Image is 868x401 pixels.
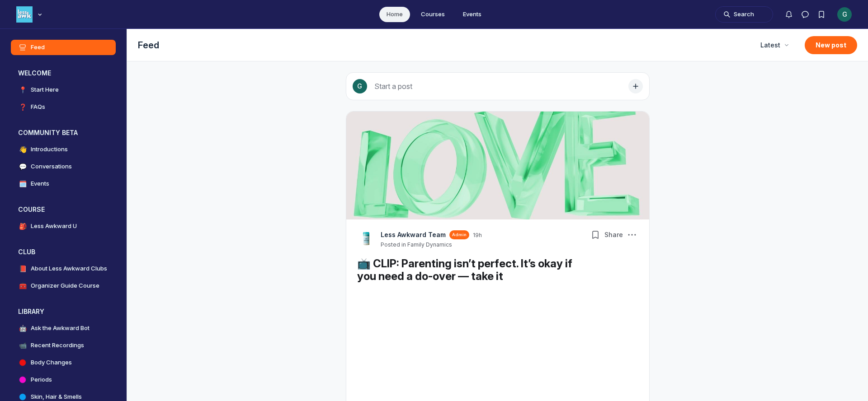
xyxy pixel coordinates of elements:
[16,5,44,23] button: Less Awkward Hub logo
[11,142,116,157] a: 👋Introductions
[626,228,638,241] button: Post actions
[18,128,78,137] h3: COMMUNITY BETA
[805,36,857,54] button: New post
[31,179,49,188] h4: Events
[11,372,116,387] a: Periods
[11,159,116,174] a: 💬Conversations
[11,338,116,353] a: 📹Recent Recordings
[755,37,794,53] button: Latest
[18,85,27,94] span: 📍
[604,230,623,239] span: Share
[346,72,650,100] button: Start a post
[31,222,77,231] h4: Less Awkward U
[18,145,27,154] span: 👋
[11,245,116,259] button: CLUBCollapse space
[18,281,27,290] span: 🧰
[18,162,27,171] span: 💬
[31,162,72,171] h4: Conversations
[381,230,446,239] a: View Less Awkward Team profile
[456,7,489,22] a: Events
[813,6,830,23] button: Bookmarks
[452,232,467,238] span: Admin
[11,304,116,319] button: LIBRARYCollapse space
[18,341,27,350] span: 📹
[11,202,116,217] button: COURSECollapse space
[11,278,116,294] a: 🧰Organizer Guide Course
[31,341,84,350] h4: Recent Recordings
[357,230,375,248] a: View Less Awkward Team profile
[31,375,52,384] h4: Periods
[31,85,59,94] h4: Start Here
[18,307,44,316] h3: LIBRARY
[715,6,773,23] button: Search
[138,39,748,51] h1: Feed
[346,112,649,219] img: post cover image
[31,324,90,333] h4: Ask the Awkward Bot
[11,82,116,98] a: 📍Start Here
[11,176,116,191] a: 🗓️Events
[11,99,116,115] a: ❓FAQs
[837,7,852,22] div: G
[18,103,27,112] span: ❓
[18,69,51,78] h3: WELCOME
[31,145,68,154] h4: Introductions
[414,7,452,22] a: Courses
[381,241,452,248] button: Posted in Family Dynamics
[11,66,116,80] button: WELCOMECollapse space
[127,29,868,61] header: Page Header
[31,43,45,52] h4: Feed
[357,257,572,283] a: 📺 CLIP: Parenting isn’t perfect. It’s okay if you need a do-over — take it
[18,222,27,231] span: 🎒
[18,205,45,214] h3: COURSE
[797,6,813,23] button: Direct messages
[11,355,116,370] a: Body Changes
[603,228,625,241] button: Share
[31,103,45,112] h4: FAQs
[18,264,27,273] span: 📕
[18,324,27,333] span: 🤖
[11,219,116,234] a: 🎒Less Awkward U
[18,247,35,256] h3: CLUB
[11,321,116,336] a: 🤖Ask the Awkward Bot
[353,79,367,93] div: G
[374,82,412,91] span: Start a post
[760,41,780,50] span: Latest
[18,179,27,188] span: 🗓️
[11,40,116,55] a: Feed
[473,232,482,239] a: 19h
[16,6,33,23] img: Less Awkward Hub logo
[31,358,72,367] h4: Body Changes
[31,264,107,273] h4: About Less Awkward Clubs
[379,7,410,22] a: Home
[11,261,116,276] a: 📕About Less Awkward Clubs
[589,228,602,241] button: Bookmarks
[381,230,482,248] button: View Less Awkward Team profileAdmin19hPosted in Family Dynamics
[837,7,852,22] button: User menu options
[11,126,116,140] button: COMMUNITY BETACollapse space
[31,281,99,290] h4: Organizer Guide Course
[781,6,797,23] button: Notifications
